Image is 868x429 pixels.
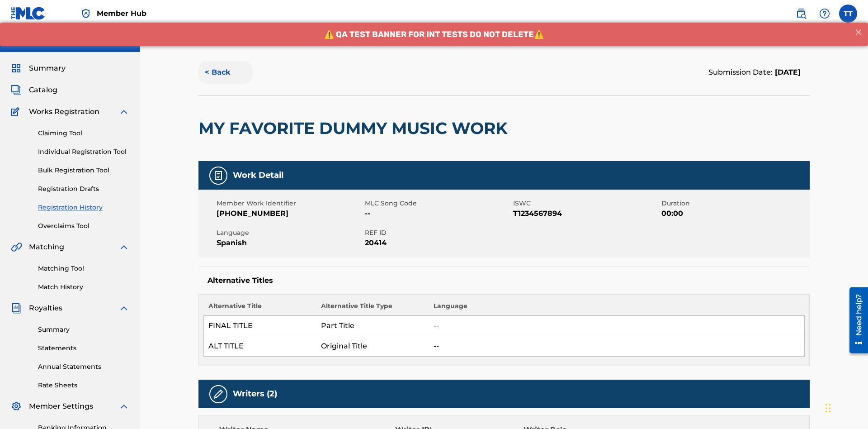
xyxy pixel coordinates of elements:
img: expand [118,401,129,412]
iframe: Resource Center [843,284,868,358]
span: [DATE] [773,68,801,76]
span: Duration [661,199,807,208]
span: Works Registration [29,106,99,117]
span: ⚠️ QA TEST BANNER FOR INT TESTS DO NOT DELETE⚠️ [324,7,544,17]
td: Part Title [316,316,429,336]
img: search [796,8,807,19]
span: Member Settings [29,401,93,412]
a: Registration History [38,203,129,212]
a: Individual Registration Tool [38,147,129,157]
img: expand [118,242,129,253]
img: Writers [213,389,224,400]
a: Bulk Registration Tool [38,166,129,175]
span: ISWC [513,199,659,208]
img: help [819,8,830,19]
span: Member Work Identifier [217,199,363,208]
span: Royalties [29,303,62,314]
img: expand [118,106,129,117]
th: Alternative Title [204,301,316,316]
span: T1234567894 [513,208,659,219]
div: User Menu [839,5,857,23]
span: MLC Song Code [365,199,511,208]
button: < Back [198,61,253,84]
h2: MY FAVORITE DUMMY MUSIC WORK [198,118,512,138]
a: Matching Tool [38,264,129,273]
a: Registration Drafts [38,184,129,194]
img: Royalties [11,303,22,314]
div: Drag [826,395,831,422]
td: FINAL TITLE [204,316,316,336]
th: Alternative Title Type [316,301,429,316]
img: Member Settings [11,401,22,412]
td: -- [429,336,805,357]
a: Claiming Tool [38,129,129,138]
div: Submission Date: [708,67,801,78]
td: Original Title [316,336,429,357]
a: Match History [38,282,129,292]
span: -- [365,208,511,219]
a: Annual Statements [38,362,129,372]
img: Work Detail [213,170,224,181]
span: Matching [29,242,64,253]
div: Help [816,5,834,23]
span: Language [217,228,363,238]
th: Language [429,301,805,316]
span: Member Hub [97,8,146,19]
a: Summary [38,325,129,334]
a: SummarySummary [11,63,66,74]
iframe: Chat Widget [823,386,868,429]
a: Public Search [792,5,810,23]
td: ALT TITLE [204,336,316,357]
img: expand [118,303,129,314]
img: Works Registration [11,106,23,117]
span: Summary [29,63,66,74]
span: REF ID [365,228,511,238]
h5: Alternative Titles [208,276,801,285]
img: MLC Logo [11,7,46,20]
span: Catalog [29,85,57,95]
img: Matching [11,242,22,253]
img: Summary [11,63,22,74]
span: 20414 [365,238,511,248]
a: Overclaims Tool [38,221,129,231]
img: Catalog [11,85,22,95]
span: Spanish [217,238,363,248]
a: CatalogCatalog [11,85,57,95]
td: -- [429,316,805,336]
h5: Writers (2) [233,389,277,399]
h5: Work Detail [233,170,283,181]
img: Top Rightsholder [80,8,91,19]
a: Rate Sheets [38,381,129,390]
span: [PHONE_NUMBER] [217,208,363,219]
a: Statements [38,343,129,353]
span: 00:00 [661,208,807,219]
